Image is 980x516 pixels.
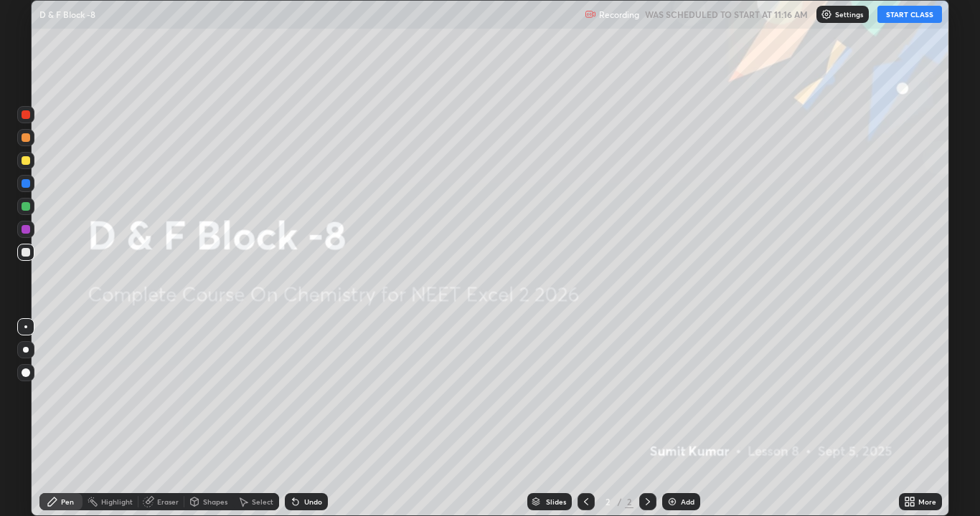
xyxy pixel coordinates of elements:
[821,9,832,20] img: class-settings-icons
[599,9,639,20] p: Recording
[546,498,566,505] div: Slides
[666,496,678,507] img: add-slide-button
[101,498,133,505] div: Highlight
[877,6,942,23] button: START CLASS
[600,497,615,506] div: 2
[39,9,95,20] p: D & F Block -8
[61,498,74,505] div: Pen
[585,9,596,20] img: recording.375f2c34.svg
[203,498,227,505] div: Shapes
[252,498,273,505] div: Select
[835,11,863,18] p: Settings
[645,8,808,21] h5: WAS SCHEDULED TO START AT 11:16 AM
[918,498,936,505] div: More
[625,495,633,508] div: 2
[304,498,322,505] div: Undo
[681,498,694,505] div: Add
[157,498,179,505] div: Eraser
[618,497,622,506] div: /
